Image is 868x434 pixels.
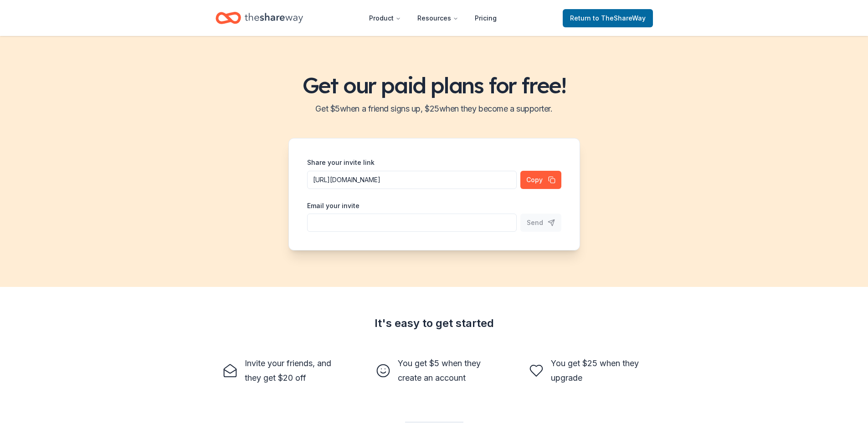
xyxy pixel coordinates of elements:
button: Resources [410,9,466,27]
a: Returnto TheShareWay [563,9,653,27]
a: Home [216,7,303,29]
div: Invite your friends, and they get $20 off [245,356,339,385]
span: to TheShareWay [593,14,646,22]
div: It's easy to get started [216,316,653,331]
a: Pricing [467,9,504,27]
div: You get $5 when they create an account [398,356,493,385]
h1: Get our paid plans for free! [11,72,857,98]
label: Email your invite [307,201,360,210]
label: Share your invite link [307,158,375,167]
h2: Get $ 5 when a friend signs up, $ 25 when they become a supporter. [11,102,857,116]
nav: Main [362,7,504,29]
div: You get $25 when they upgrade [551,356,646,385]
button: Copy [520,171,561,189]
button: Product [362,9,408,27]
span: Return [570,13,646,24]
